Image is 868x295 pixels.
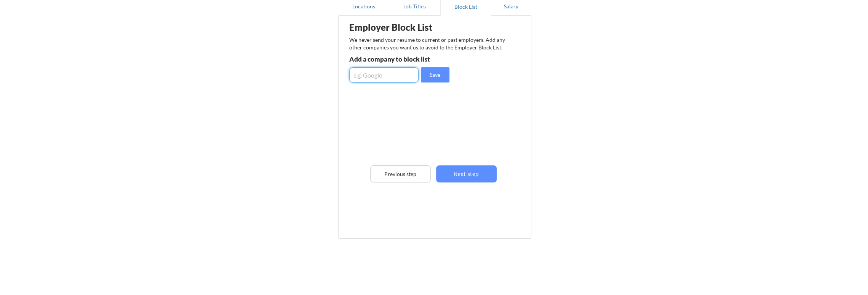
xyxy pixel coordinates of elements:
[436,165,497,182] button: Next step
[349,23,469,32] div: Employer Block List
[349,36,510,51] div: We never send your resume to current or past employers. Add any other companies you want us to av...
[349,56,461,62] div: Add a company to block list
[370,165,431,182] button: Previous step
[421,67,449,82] button: Save
[349,67,419,82] input: e.g. Google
